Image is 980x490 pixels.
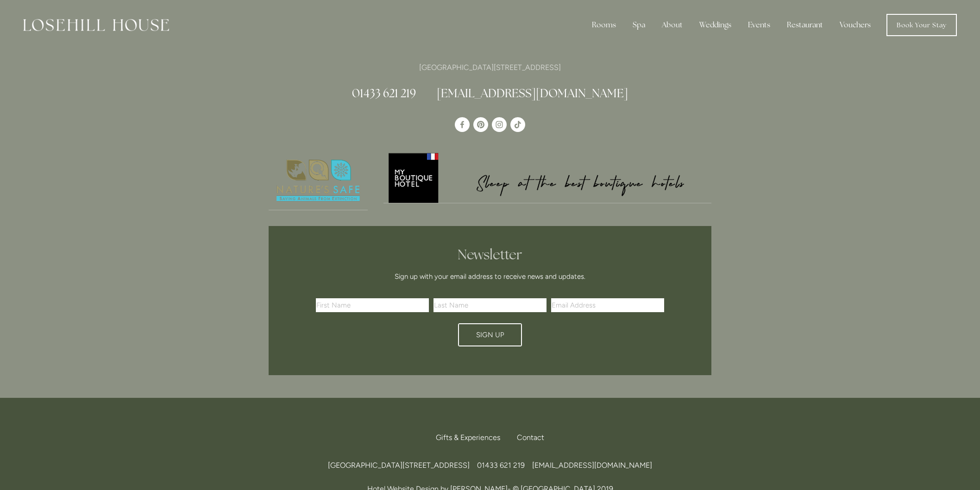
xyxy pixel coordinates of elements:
span: [GEOGRAPHIC_DATA][STREET_ADDRESS] [328,461,470,470]
button: Sign Up [458,323,522,346]
div: About [654,16,690,34]
a: Nature's Safe - Logo [269,151,368,210]
a: Book Your Stay [886,14,957,36]
div: Rooms [584,16,623,34]
input: Last Name [433,298,547,312]
div: Contact [509,427,544,448]
span: Sign Up [476,331,504,339]
div: Spa [625,16,653,34]
a: Losehill House Hotel & Spa [455,117,470,132]
img: Nature's Safe - Logo [269,151,368,210]
a: Pinterest [473,117,488,132]
input: First Name [316,298,429,312]
img: Losehill House [23,19,169,31]
div: Events [741,16,778,34]
div: Weddings [692,16,739,34]
span: Gifts & Experiences [436,433,500,442]
div: Restaurant [779,16,830,34]
p: Sign up with your email address to receive news and updates. [319,271,661,282]
p: [GEOGRAPHIC_DATA][STREET_ADDRESS] [269,61,711,74]
h2: Newsletter [319,246,661,263]
input: Email Address [551,298,664,312]
a: 01433 621 219 [352,86,416,101]
a: TikTok [510,117,525,132]
img: My Boutique Hotel - Logo [383,151,712,203]
span: 01433 621 219 [477,461,525,470]
a: [EMAIL_ADDRESS][DOMAIN_NAME] [437,86,628,101]
a: Gifts & Experiences [436,427,508,448]
a: Instagram [492,117,507,132]
a: [EMAIL_ADDRESS][DOMAIN_NAME] [532,461,652,470]
a: My Boutique Hotel - Logo [383,151,712,203]
a: Vouchers [832,16,878,34]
